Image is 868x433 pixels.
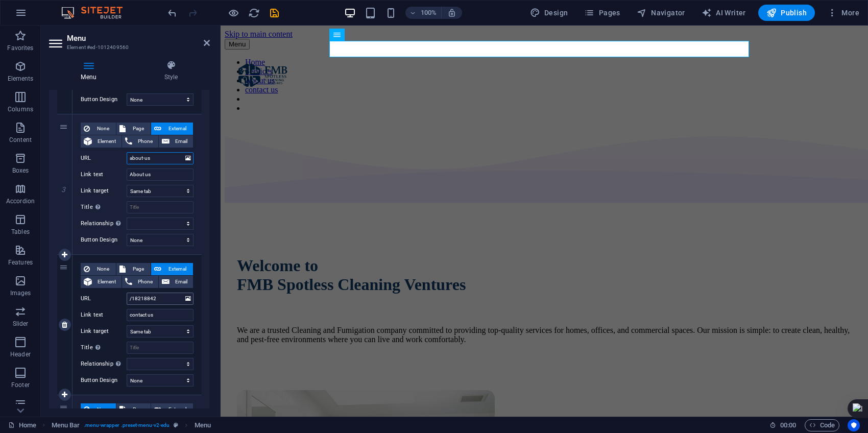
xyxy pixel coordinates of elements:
[116,403,151,416] button: Page
[766,8,807,18] span: Publish
[827,8,859,18] span: More
[81,152,127,164] label: URL
[13,320,29,328] p: Slider
[8,105,33,113] p: Columns
[805,419,839,431] button: Code
[164,263,190,275] span: External
[81,135,122,148] button: Element
[95,276,118,288] span: Element
[637,8,685,18] span: Navigator
[12,166,29,175] p: Boxes
[173,276,190,288] span: Email
[122,276,158,288] button: Phone
[809,419,835,431] span: Code
[81,403,116,416] button: None
[127,201,194,213] input: Title
[159,276,193,288] button: Email
[758,5,815,21] button: Publish
[81,93,127,106] label: Button Design
[11,228,30,236] p: Tables
[7,44,33,52] p: Favorites
[132,60,210,82] h4: Style
[129,403,148,416] span: Page
[81,358,127,370] label: Relationship
[81,263,116,275] button: None
[174,422,178,428] i: This element is a customizable preset
[81,374,127,387] label: Button Design
[164,403,190,416] span: External
[195,419,211,431] span: Click to select. Double-click to edit
[151,123,193,135] button: External
[127,293,194,305] input: URL...
[159,135,193,148] button: Email
[81,201,127,213] label: Title
[127,152,194,164] input: URL...
[81,123,116,135] button: None
[10,289,31,297] p: Images
[122,135,158,148] button: Phone
[8,75,34,83] p: Elements
[848,419,860,431] button: Usercentrics
[95,135,118,148] span: Element
[93,403,113,416] span: None
[81,234,127,246] label: Button Design
[8,258,33,267] p: Features
[93,123,113,135] span: None
[9,136,32,144] p: Content
[84,419,170,431] span: . menu-wrapper .preset-menu-v2-edu
[67,34,210,43] h2: Menu
[8,419,36,431] a: Click to cancel selection. Double-click to open Pages
[633,5,689,21] button: Navigator
[81,276,122,288] button: Element
[81,293,127,305] label: URL
[164,123,190,135] span: External
[81,185,127,197] label: Link target
[93,263,113,275] span: None
[221,26,868,417] iframe: To enrich screen reader interactions, please activate Accessibility in Grammarly extension settings
[697,5,750,21] button: AI Writer
[56,185,71,194] em: 3
[780,419,796,431] span: 00 00
[81,169,127,181] label: Link text
[81,309,127,321] label: Link text
[10,350,31,358] p: Header
[81,218,127,230] label: Relationship
[127,309,194,321] input: Link text...
[67,43,189,52] h3: Element #ed-1012409560
[769,419,797,431] h6: Session time
[129,263,148,275] span: Page
[49,60,132,82] h4: Menu
[173,135,190,148] span: Email
[702,8,746,18] span: AI Writer
[823,5,863,21] button: More
[127,169,194,181] input: Link text...
[11,381,30,389] p: Footer
[116,123,151,135] button: Page
[52,419,211,431] nav: breadcrumb
[135,276,155,288] span: Phone
[81,342,127,354] label: Title
[135,135,155,148] span: Phone
[52,419,80,431] span: Click to select. Double-click to edit
[116,263,151,275] button: Page
[787,421,789,429] span: :
[6,197,35,205] p: Accordion
[151,403,193,416] button: External
[81,325,127,338] label: Link target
